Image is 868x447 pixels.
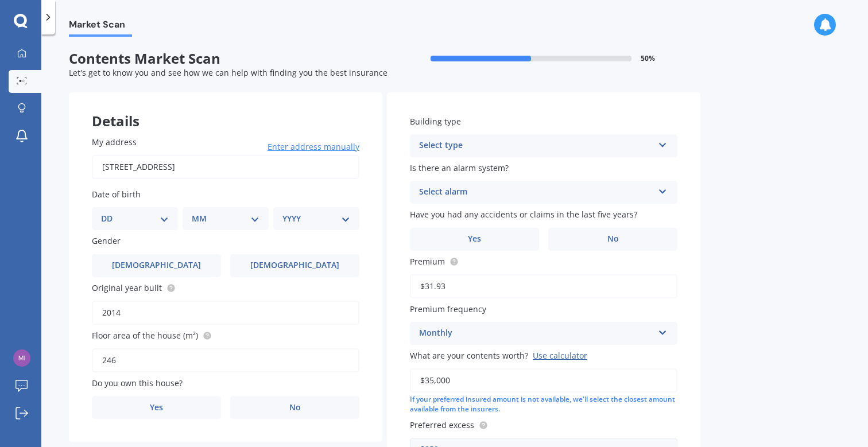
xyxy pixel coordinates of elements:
span: Is there an alarm system? [410,162,509,173]
input: Enter year [92,301,359,325]
div: If your preferred insured amount is not available, we'll select the closest amount available from... [410,395,677,414]
span: Gender [92,236,121,247]
span: Building type [410,116,461,127]
span: Premium frequency [410,304,486,314]
span: My address [92,137,137,147]
span: [DEMOGRAPHIC_DATA] [112,261,201,270]
span: [DEMOGRAPHIC_DATA] [250,261,339,270]
div: Select alarm [419,185,653,199]
span: Market Scan [69,19,132,34]
span: What are your contents worth? [410,350,528,361]
span: No [607,234,619,244]
div: Details [69,92,382,127]
span: Yes [468,234,481,244]
span: Date of birth [92,189,141,200]
span: Have you had any accidents or claims in the last five years? [410,209,637,220]
span: No [289,403,301,413]
span: Floor area of the house (m²) [92,330,198,341]
div: Monthly [419,326,653,340]
span: Do you own this house? [92,378,183,388]
img: 928939ae72cf20c9435a61c0403a1307 [13,349,30,367]
input: Enter address [92,155,359,179]
span: 50 % [641,55,655,63]
span: Yes [150,403,163,413]
span: Contents Market Scan [69,50,385,67]
input: Enter premium [410,274,677,298]
span: Original year built [92,282,162,293]
input: Enter floor area [92,348,359,372]
span: Let's get to know you and see how we can help with finding you the best insurance [69,67,387,78]
input: Enter amount [410,368,677,392]
span: Enter address manually [268,141,359,153]
span: Preferred excess [410,419,474,430]
div: Use calculator [533,350,587,361]
span: Premium [410,256,445,267]
div: Select type [419,139,653,153]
